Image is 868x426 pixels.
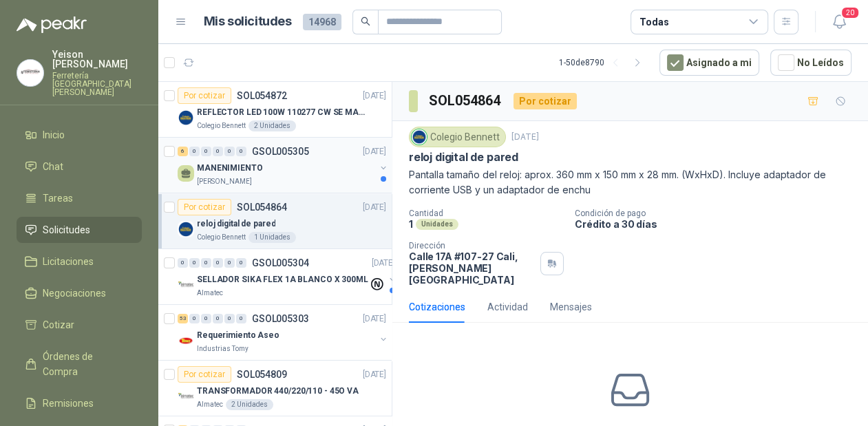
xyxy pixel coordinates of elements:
p: SELLADOR SIKA FLEX 1A BLANCO X 300ML [197,273,368,286]
div: Por cotizar [514,93,577,109]
button: No Leídos [770,50,851,76]
a: Inicio [17,122,142,148]
p: SOL054872 [237,91,287,100]
a: 0 0 0 0 0 0 GSOL005304[DATE] Company LogoSELLADOR SIKA FLEX 1A BLANCO X 300MLAlmatec [178,255,398,299]
a: Licitaciones [17,248,142,275]
div: 0 [189,147,200,156]
p: Requerimiento Aseo [197,329,279,342]
div: 0 [189,314,200,323]
img: Company Logo [178,332,194,349]
img: Company Logo [178,221,194,237]
a: Cotizar [17,312,142,338]
span: Cotizar [43,317,74,332]
p: GSOL005304 [252,258,309,268]
div: 0 [236,314,246,323]
span: Negociaciones [43,286,106,301]
a: Por cotizarSOL054864[DATE] Company Logoreloj digital de paredColegio Bennett1 Unidades [158,193,392,249]
p: reloj digital de pared [409,150,518,164]
a: Órdenes de Compra [17,343,142,385]
div: 0 [178,258,188,268]
img: Company Logo [17,60,43,86]
a: Chat [17,153,142,180]
button: 20 [827,10,851,34]
p: [DATE] [363,312,386,326]
p: Dirección [409,241,535,251]
span: search [361,17,370,26]
a: 53 0 0 0 0 0 GSOL005303[DATE] Company LogoRequerimiento AseoIndustrias Tomy [178,310,389,354]
div: Unidades [416,219,458,230]
div: 53 [178,314,188,323]
div: 6 [178,147,188,156]
p: GSOL005305 [252,147,309,156]
span: Órdenes de Compra [43,349,129,379]
span: Remisiones [43,396,94,411]
p: TRANSFORMADOR 440/220/110 - 45O VA [197,385,359,398]
div: 0 [201,314,211,323]
span: 14968 [303,14,341,30]
div: 0 [224,147,235,156]
p: Colegio Bennett [197,232,246,243]
a: Remisiones [17,390,142,416]
div: 2 Unidades [226,399,273,410]
p: Condición de pago [575,209,862,218]
p: Ferretería [GEOGRAPHIC_DATA][PERSON_NAME] [52,72,142,96]
div: 0 [201,147,211,156]
p: MANENIMIENTO [197,162,263,175]
p: Almatec [197,399,223,410]
div: 0 [236,258,246,268]
a: Tareas [17,185,142,211]
div: Por cotizar [178,87,231,104]
button: Asignado a mi [659,50,759,76]
p: [DATE] [372,257,395,270]
div: 0 [201,258,211,268]
p: Calle 17A #107-27 Cali , [PERSON_NAME][GEOGRAPHIC_DATA] [409,251,535,286]
div: 0 [189,258,200,268]
p: REFLECTOR LED 100W 110277 CW SE MARCA: PILA BY PHILIPS [197,106,368,119]
div: 2 Unidades [248,120,296,131]
p: Yeison [PERSON_NAME] [52,50,142,69]
div: Por cotizar [178,199,231,215]
span: Inicio [43,127,65,142]
div: Cotizaciones [409,299,465,315]
div: 0 [213,147,223,156]
img: Logo peakr [17,17,87,33]
a: Por cotizarSOL054809[DATE] Company LogoTRANSFORMADOR 440/220/110 - 45O VAAlmatec2 Unidades [158,361,392,416]
p: 1 [409,218,413,230]
div: 0 [224,258,235,268]
h3: SOL054864 [429,90,502,111]
p: SOL054864 [237,202,287,212]
p: Almatec [197,288,223,299]
a: Negociaciones [17,280,142,306]
p: [DATE] [363,201,386,214]
div: 1 Unidades [248,232,296,243]
p: [PERSON_NAME] [197,176,252,187]
div: 1 - 50 de 8790 [559,52,648,74]
p: Cantidad [409,209,564,218]
div: 0 [213,258,223,268]
span: Tareas [43,191,73,206]
span: Chat [43,159,63,174]
div: Por cotizar [178,366,231,383]
div: Todas [639,14,668,30]
p: Crédito a 30 días [575,218,862,230]
span: Licitaciones [43,254,94,269]
span: Solicitudes [43,222,90,237]
p: Pantalla tamaño del reloj: aprox. 360 mm x 150 mm x 28 mm. (WxHxD). Incluye adaptador de corrient... [409,167,851,198]
p: reloj digital de pared [197,217,275,231]
p: [DATE] [511,131,539,144]
p: [DATE] [363,89,386,103]
p: SOL054809 [237,370,287,379]
p: [DATE] [363,145,386,158]
p: [DATE] [363,368,386,381]
div: Actividad [487,299,528,315]
a: Por cotizarSOL054872[DATE] Company LogoREFLECTOR LED 100W 110277 CW SE MARCA: PILA BY PHILIPSCole... [158,82,392,138]
div: Colegio Bennett [409,127,506,147]
div: Mensajes [550,299,592,315]
div: 0 [224,314,235,323]
h1: Mis solicitudes [204,12,292,32]
div: 0 [236,147,246,156]
img: Company Logo [178,277,194,293]
a: Solicitudes [17,217,142,243]
img: Company Logo [178,388,194,405]
p: Colegio Bennett [197,120,246,131]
